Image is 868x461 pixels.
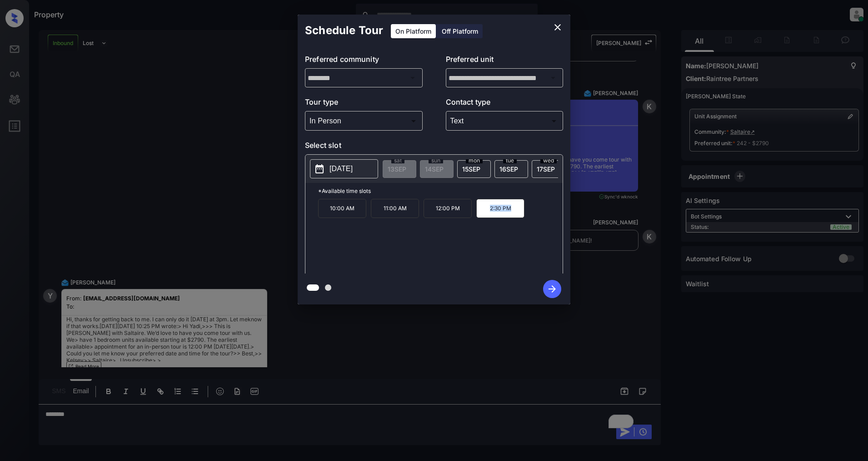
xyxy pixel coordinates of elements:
button: btn-next [538,277,567,301]
p: 2:30 PM [476,199,524,218]
div: In Person [307,113,420,128]
p: Preferred unit [446,54,564,68]
div: On Platform [391,24,436,38]
p: Select slot [305,140,563,154]
p: 11:00 AM [371,199,419,218]
div: Text [448,113,561,128]
p: *Available time slots [318,183,563,199]
p: Preferred community [305,54,423,68]
span: tue [503,158,517,163]
div: date-select [457,160,491,178]
span: 15 SEP [462,165,480,173]
h2: Schedule Tour [298,15,390,46]
div: date-select [494,160,528,178]
span: wed [540,158,557,163]
p: 10:00 AM [318,199,366,218]
span: 17 SEP [537,165,555,173]
p: [DATE] [329,163,353,174]
span: mon [466,158,483,163]
div: date-select [532,160,565,178]
p: 12:00 PM [424,199,472,218]
div: Off Platform [437,24,483,38]
span: 16 SEP [499,165,518,173]
p: Contact type [446,96,564,111]
p: Tour type [305,96,423,111]
button: [DATE] [310,159,378,178]
button: close [549,18,567,36]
